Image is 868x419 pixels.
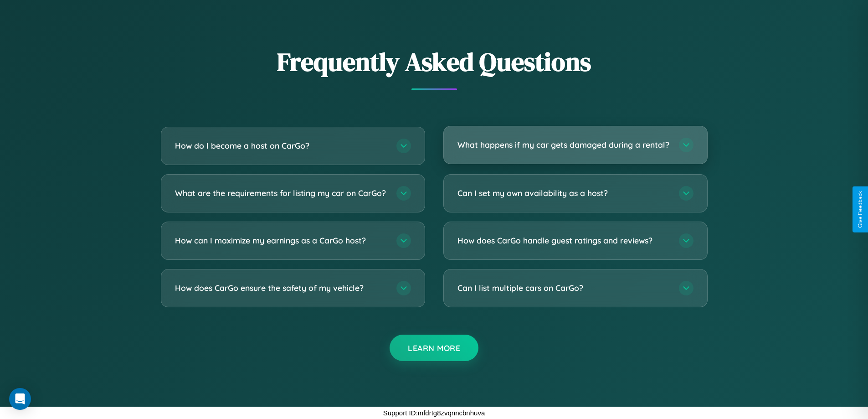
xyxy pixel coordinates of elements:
h3: How does CarGo ensure the safety of my vehicle? [175,282,387,294]
p: Support ID: mfdrtg8zvqnncbnhuva [383,407,485,419]
h3: How do I become a host on CarGo? [175,140,387,151]
h3: How does CarGo handle guest ratings and reviews? [457,235,670,246]
div: Give Feedback [857,191,863,228]
h3: Can I list multiple cars on CarGo? [457,282,670,294]
h3: Can I set my own availability as a host? [457,187,670,199]
h3: What are the requirements for listing my car on CarGo? [175,187,387,199]
h3: How can I maximize my earnings as a CarGo host? [175,235,387,246]
h3: What happens if my car gets damaged during a rental? [457,139,670,150]
div: Open Intercom Messenger [9,388,31,410]
h2: Frequently Asked Questions [161,44,708,79]
button: Learn More [390,335,478,361]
